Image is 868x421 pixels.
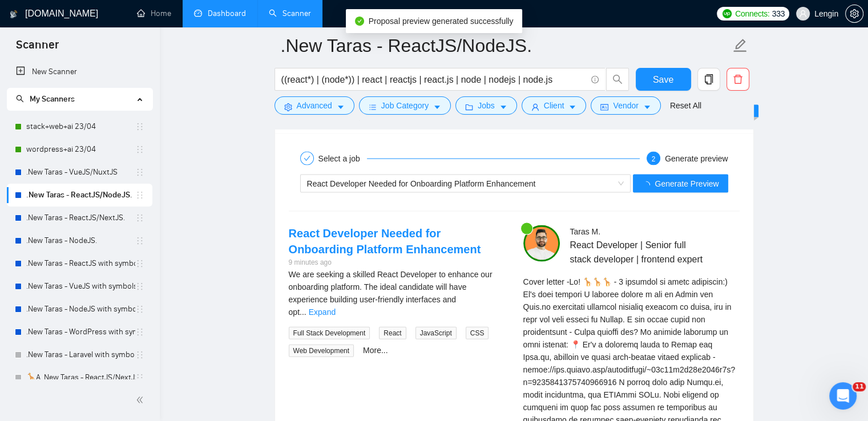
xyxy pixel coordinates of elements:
li: .New Taras - VueJS with symbols [7,275,152,298]
span: 11 [853,382,866,391]
li: .New Taras - NodeJS. [7,229,152,252]
span: Web Development [289,345,354,357]
span: holder [135,282,144,291]
span: Connects: [735,7,769,20]
span: Taras M . [570,227,600,236]
a: 🦒A .New Taras - ReactJS/NextJS usual 23/04 [26,366,135,389]
a: Reset All [670,99,701,112]
a: .New Taras - Laravel with symbols [26,343,135,366]
a: .New Taras - ReactJS/NodeJS. [26,184,135,207]
a: More... [363,346,388,355]
button: settingAdvancedcaret-down [274,96,354,115]
span: Vendor [613,99,638,112]
span: setting [284,103,292,111]
img: logo [10,5,18,23]
span: holder [135,259,144,268]
span: Job Category [381,99,429,112]
button: copy [697,68,720,91]
button: barsJob Categorycaret-down [359,96,451,115]
a: homeHome [137,9,171,18]
span: holder [135,168,144,177]
button: idcardVendorcaret-down [591,96,660,115]
span: check-circle [355,17,364,26]
span: caret-down [499,103,507,111]
a: Expand [309,307,336,317]
li: stack+web+ai 23/04 [7,115,152,138]
button: search [606,68,629,91]
a: .New Taras - NodeJS with symbols [26,298,135,321]
img: upwork-logo.png [722,9,732,18]
span: caret-down [568,103,576,111]
img: c1NLmzrk-0pBZjOo1nLSJnOz0itNHKTdmMHAt8VIsLFzaWqqsJDJtcFyV3OYvrqgu3 [523,225,560,262]
span: Jobs [478,99,495,112]
button: setting [845,5,863,23]
a: .New Taras - WordPress with symbols [26,321,135,343]
li: .New Taras - VueJS/NuxtJS [7,161,152,184]
li: .New Taras - NodeJS with symbols [7,298,152,321]
span: My Scanners [16,94,75,104]
span: loading [642,181,655,189]
span: idcard [600,103,608,111]
span: caret-down [337,103,345,111]
li: .New Taras - ReactJS/NextJS. [7,207,152,229]
span: New [737,107,753,116]
a: dashboardDashboard [194,9,246,18]
button: Save [636,68,691,91]
button: Generate Preview [633,175,728,193]
a: .New Taras - VueJS/NuxtJS [26,161,135,184]
span: Full Stack Development [289,327,370,339]
li: wordpress+ai 23/04 [7,138,152,161]
span: ... [300,307,306,317]
span: holder [135,236,144,245]
span: bars [369,103,377,111]
span: holder [135,373,144,382]
a: .New Taras - ReactJS with symbols [26,252,135,275]
span: holder [135,350,144,359]
span: Advanced [297,99,332,112]
div: Select a job [318,152,367,165]
span: holder [135,327,144,337]
a: New Scanner [16,60,143,83]
span: CSS [466,327,489,339]
div: 9 minutes ago [289,257,505,268]
span: setting [846,9,863,18]
span: Save [653,72,673,87]
li: .New Taras - ReactJS/NodeJS. [7,184,152,207]
a: stack+web+ai 23/04 [26,115,135,138]
div: Generate preview [665,152,728,165]
span: JavaScript [415,327,457,339]
span: copy [698,74,720,84]
span: user [799,10,807,18]
span: holder [135,191,144,200]
li: New Scanner [7,60,152,83]
span: caret-down [433,103,441,111]
li: .New Taras - ReactJS with symbols [7,252,152,275]
span: check [304,155,310,162]
span: holder [135,305,144,314]
iframe: Intercom live chat [829,382,857,410]
span: Generate Preview [655,177,718,190]
span: delete [727,74,749,84]
span: double-left [136,394,147,406]
span: 333 [772,7,784,20]
button: userClientcaret-down [522,96,587,115]
a: searchScanner [269,9,311,18]
span: folder [465,103,473,111]
span: holder [135,145,144,154]
span: Scanner [7,37,68,60]
span: search [16,95,24,103]
span: Client [544,99,564,112]
span: edit [733,38,748,53]
li: 🦒A .New Taras - ReactJS/NextJS usual 23/04 [7,366,152,389]
a: .New Taras - NodeJS. [26,229,135,252]
span: React [379,327,406,339]
span: user [531,103,539,111]
span: info-circle [591,76,599,83]
span: holder [135,122,144,131]
div: We are seeking a skilled React Developer to enhance our onboarding platform. The ideal candidate ... [289,268,505,318]
input: Scanner name... [281,31,730,60]
a: wordpress+ai 23/04 [26,138,135,161]
button: delete [726,68,749,91]
input: Search Freelance Jobs... [281,72,586,87]
span: caret-down [643,103,651,111]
